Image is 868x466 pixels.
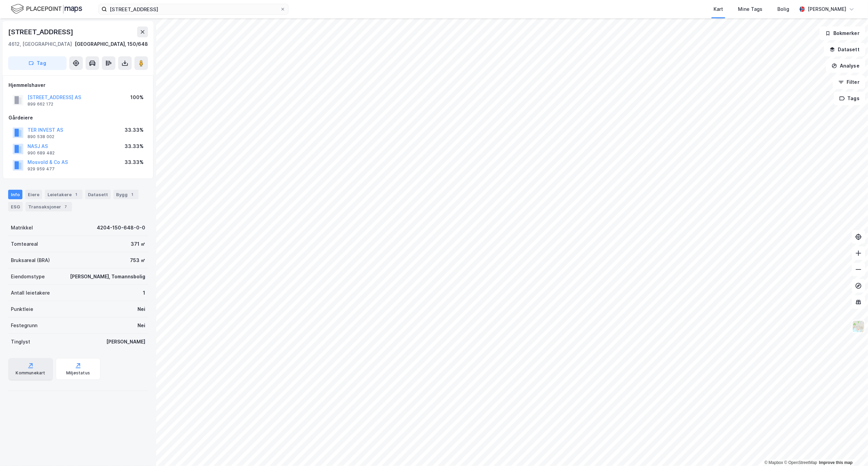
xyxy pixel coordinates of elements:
div: [PERSON_NAME] [808,5,846,13]
a: Mapbox [764,460,783,465]
div: Kart [714,5,723,13]
div: 371 ㎡ [131,240,145,248]
img: logo.f888ab2527a4732fd821a326f86c7f29.svg [11,3,82,15]
div: Info [8,190,22,199]
div: Matrikkel [11,224,33,232]
div: Kontrollprogram for chat [834,433,868,466]
div: Bygg [113,190,138,199]
div: Tomteareal [11,240,38,248]
div: 899 662 172 [27,101,53,107]
div: Bolig [777,5,789,13]
a: Improve this map [819,460,853,465]
div: 1 [129,191,136,198]
div: Leietakere [45,190,82,199]
div: 100% [130,93,144,101]
button: Filter [833,75,865,89]
div: Eiendomstype [11,273,45,281]
div: Transaksjoner [25,202,72,211]
div: Bruksareal (BRA) [11,256,50,264]
div: 1 [143,289,145,297]
div: 33.33% [125,126,144,134]
div: 33.33% [125,142,144,150]
div: Punktleie [11,305,33,313]
div: Festegrunn [11,321,37,330]
div: [GEOGRAPHIC_DATA], 150/648 [75,40,148,48]
div: 7 [62,203,69,210]
button: Analyse [826,59,865,73]
a: OpenStreetMap [784,460,817,465]
div: Hjemmelshaver [8,81,148,89]
button: Datasett [824,43,865,56]
div: [PERSON_NAME] [106,338,145,346]
div: Nei [137,321,145,330]
div: Gårdeiere [8,114,148,122]
div: Miljøstatus [66,370,90,376]
div: 4612, [GEOGRAPHIC_DATA] [8,40,72,48]
div: 1 [73,191,80,198]
div: 753 ㎡ [130,256,145,264]
div: 33.33% [125,158,144,166]
div: [PERSON_NAME], Tomannsbolig [70,273,145,281]
div: Datasett [85,190,111,199]
div: ESG [8,202,23,211]
button: Bokmerker [819,26,865,40]
div: Antall leietakere [11,289,50,297]
div: Kommunekart [16,370,45,376]
div: Eiere [25,190,42,199]
button: Tag [8,56,67,70]
div: [STREET_ADDRESS] [8,26,75,37]
div: Mine Tags [738,5,762,13]
input: Søk på adresse, matrikkel, gårdeiere, leietakere eller personer [107,4,280,14]
div: Nei [137,305,145,313]
div: 929 959 477 [27,166,55,172]
img: Z [852,320,865,333]
div: 4204-150-648-0-0 [97,224,145,232]
button: Tags [834,92,865,105]
iframe: Chat Widget [834,433,868,466]
div: 990 689 482 [27,150,55,156]
div: Tinglyst [11,338,30,346]
div: 890 538 002 [27,134,54,139]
